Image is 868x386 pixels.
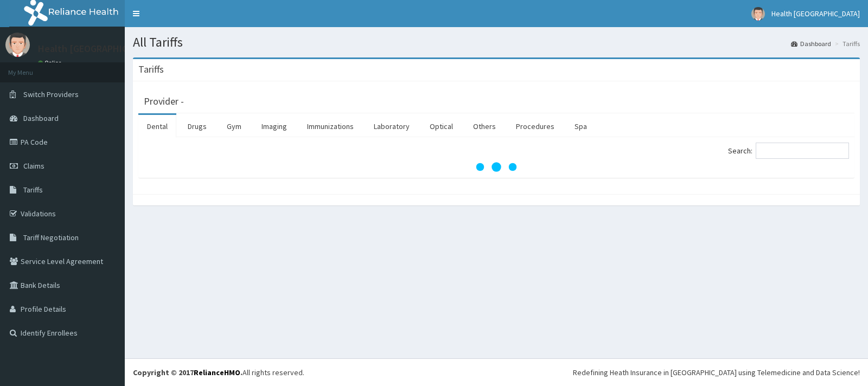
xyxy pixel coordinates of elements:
[573,367,860,378] div: Redefining Heath Insurance in [GEOGRAPHIC_DATA] using Telemedicine and Data Science!
[138,115,176,138] a: Dental
[144,97,184,106] h3: Provider -
[756,143,849,159] input: Search:
[125,358,868,386] footer: All rights reserved.
[832,39,860,48] li: Tariffs
[133,368,242,377] strong: Copyright © 2017 .
[5,33,30,57] img: User Image
[194,368,240,377] a: RelianceHMO
[728,143,849,159] label: Search:
[298,115,362,138] a: Immunizations
[179,115,215,138] a: Drugs
[253,115,296,138] a: Imaging
[38,59,64,67] a: Online
[475,145,518,189] svg: audio-loading
[138,65,164,74] h3: Tariffs
[23,113,59,123] span: Dashboard
[507,115,563,138] a: Procedures
[791,39,831,48] a: Dashboard
[23,89,79,99] span: Switch Providers
[464,115,505,138] a: Others
[38,44,159,54] p: Health [GEOGRAPHIC_DATA]
[23,233,79,242] span: Tariff Negotiation
[566,115,596,138] a: Spa
[771,9,860,18] span: Health [GEOGRAPHIC_DATA]
[218,115,250,138] a: Gym
[421,115,462,138] a: Optical
[133,35,860,49] h1: All Tariffs
[365,115,418,138] a: Laboratory
[23,161,44,171] span: Claims
[23,185,43,195] span: Tariffs
[751,7,765,21] img: User Image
